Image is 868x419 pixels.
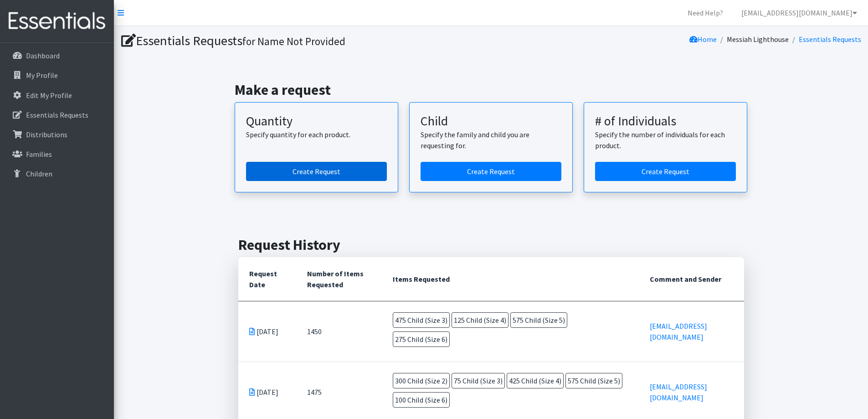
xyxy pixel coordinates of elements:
[4,86,110,104] a: Edit My Profile
[799,35,861,44] a: Essentials Requests
[246,162,387,181] a: Create a request by quantity
[565,373,622,388] span: 575 Child (Size 5)
[296,257,382,301] th: Number of Items Requested
[650,382,707,402] a: [EMAIL_ADDRESS][DOMAIN_NAME]
[595,114,736,129] h3: # of Individuals
[246,114,387,129] h3: Quantity
[26,150,52,159] p: Families
[734,4,864,22] a: [EMAIL_ADDRESS][DOMAIN_NAME]
[393,373,450,388] span: 300 Child (Size 2)
[26,169,52,178] p: Children
[639,257,744,301] th: Comment and Sender
[393,331,450,347] span: 275 Child (Size 6)
[238,236,744,253] h2: Request History
[4,66,110,84] a: My Profile
[242,35,345,48] small: for Name Not Provided
[421,129,561,151] p: Specify the family and child you are requesting for.
[235,81,747,98] h2: Make a request
[393,312,450,328] span: 475 Child (Size 3)
[4,165,110,183] a: Children
[26,110,88,119] p: Essentials Requests
[238,301,296,362] td: [DATE]
[296,301,382,362] td: 1450
[4,6,110,36] img: HumanEssentials
[452,312,508,328] span: 125 Child (Size 4)
[595,162,736,181] a: Create a request by number of individuals
[507,373,564,388] span: 425 Child (Size 4)
[382,257,639,301] th: Items Requested
[246,129,387,140] p: Specify quantity for each product.
[26,51,60,60] p: Dashboard
[4,106,110,124] a: Essentials Requests
[421,114,561,129] h3: Child
[727,35,789,44] a: Messiah Lighthouse
[4,145,110,163] a: Families
[650,321,707,341] a: [EMAIL_ADDRESS][DOMAIN_NAME]
[393,392,450,408] span: 100 Child (Size 6)
[421,162,561,181] a: Create a request for a child or family
[26,71,58,80] p: My Profile
[238,257,296,301] th: Request Date
[26,130,67,139] p: Distributions
[595,129,736,151] p: Specify the number of individuals for each product.
[4,47,110,65] a: Dashboard
[26,91,72,100] p: Edit My Profile
[121,33,488,49] h1: Essentials Requests
[680,4,730,22] a: Need Help?
[452,373,505,388] span: 75 Child (Size 3)
[4,125,110,144] a: Distributions
[510,312,567,328] span: 575 Child (Size 5)
[689,35,717,44] a: Home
